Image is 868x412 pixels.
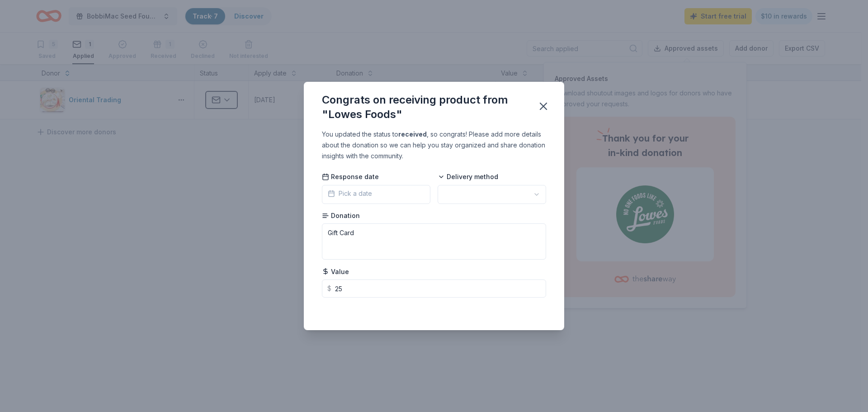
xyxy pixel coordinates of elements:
[322,129,546,161] div: You updated the status to , so congrats! Please add more details about the donation so we can hel...
[398,130,427,138] b: received
[322,93,526,122] div: Congrats on receiving product from "Lowes Foods"
[322,172,379,181] span: Response date
[322,223,546,260] textarea: Gift Card
[322,211,360,220] span: Donation
[322,267,349,276] span: Value
[438,172,498,181] span: Delivery method
[322,185,430,204] button: Pick a date
[328,188,372,199] span: Pick a date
